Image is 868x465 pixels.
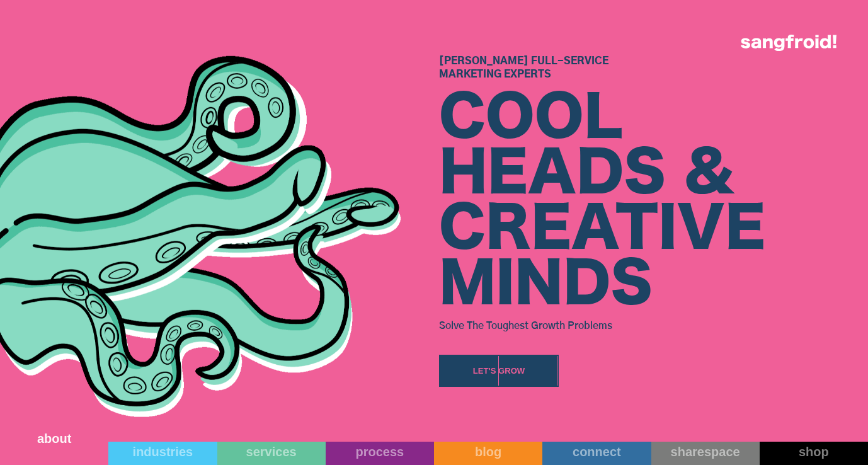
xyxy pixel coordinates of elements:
div: industries [108,444,217,459]
a: Let's Grow [439,355,559,387]
div: blog [434,444,542,459]
a: shop [760,442,868,465]
h1: [PERSON_NAME] Full-Service Marketing Experts [439,55,868,81]
a: services [217,442,326,465]
h3: Solve The Toughest Growth Problems [439,316,868,335]
a: connect [542,442,651,465]
img: logo [741,35,837,51]
div: Let's Grow [473,365,525,377]
a: blog [434,442,542,465]
a: process [326,442,434,465]
div: process [326,444,434,459]
a: sharespace [651,442,760,465]
div: COOL HEADS & CREATIVE MINDS [439,91,868,313]
div: shop [760,444,868,459]
a: industries [108,442,217,465]
div: connect [542,444,651,459]
div: services [217,444,326,459]
div: sharespace [651,444,760,459]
